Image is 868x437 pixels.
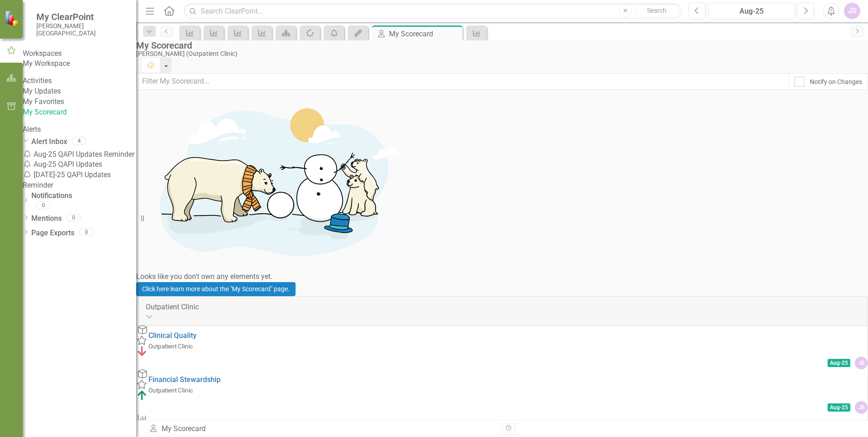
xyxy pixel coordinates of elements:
div: [DATE]-25 QAPI Updates Reminder [23,170,136,191]
div: 0 [66,214,81,222]
a: Financial Stewardship [148,375,221,384]
a: My Updates [23,86,136,97]
a: Mentions [31,214,62,224]
div: JS [855,401,868,414]
button: JS [844,3,860,19]
small: Outpatient Clinic [148,387,193,394]
input: Filter My Scorecard... [136,73,789,90]
div: Alerts [23,124,136,135]
small: Outpatient Clinic [148,343,193,350]
div: Outpatient Clinic [146,302,858,313]
div: Aug-25 [711,6,792,17]
div: 0 [79,228,94,236]
span: My ClearPoint [36,11,127,22]
div: My Scorecard [389,28,460,40]
small: [PERSON_NAME][GEOGRAPHIC_DATA] [36,22,127,37]
a: Click here learn more about the "My Scorecard" page. [136,282,296,296]
a: [MEDICAL_DATA] Associated [MEDICAL_DATA] [148,420,300,428]
div: [PERSON_NAME] (Outpatient Clinic) [136,50,863,57]
span: Search [647,7,666,14]
a: Clinical Quality [148,331,197,340]
div: Notify on Changes [810,77,862,86]
img: Getting started [136,90,409,272]
a: Page Exports [31,228,74,238]
span: Aug-25 [828,359,850,367]
div: Aug-25 QAPI Updates Reminder [23,149,136,160]
button: Search [634,5,680,17]
a: Alert Inbox [31,137,67,147]
div: 0 [36,201,50,209]
div: Workspaces [23,49,136,59]
div: Activities [23,76,136,86]
div: Looks like you don't own any elements yet. [136,272,868,282]
a: Notifications [31,191,136,201]
div: JS [855,357,868,369]
div: 4 [72,137,86,145]
input: Search ClearPoint... [184,3,682,19]
div: My Scorecard [136,40,863,50]
a: My Scorecard [23,107,136,118]
button: Aug-25 [708,3,795,19]
a: My Favorites [23,97,136,107]
div: Aug-25 QAPI Updates [23,159,136,170]
a: My Workspace [23,59,136,69]
div: My Scorecard [149,424,495,434]
img: ClearPoint Strategy [5,10,20,26]
span: Aug-25 [828,403,850,412]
